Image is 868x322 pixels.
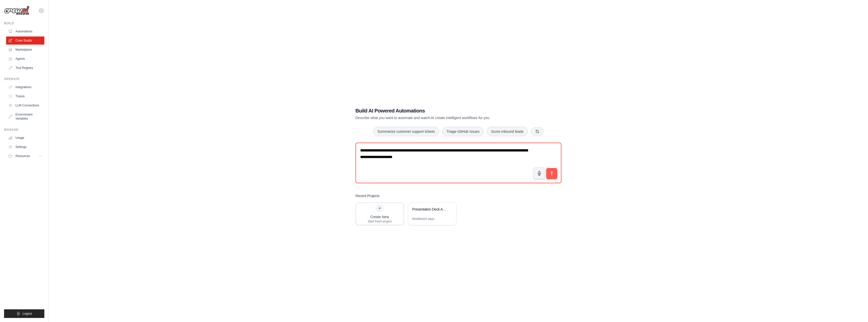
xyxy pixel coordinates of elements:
[23,312,32,316] span: Logout
[412,217,434,221] div: Modified 10 days
[368,214,392,219] div: Create New
[6,92,44,100] a: Traces
[6,36,44,45] a: Crew Studio
[6,27,44,35] a: Automations
[533,167,545,179] button: Click to speak your automation idea
[4,309,44,318] button: Logout
[6,134,44,142] a: Usage
[6,110,44,123] a: Environment Variables
[4,128,44,132] div: Manage
[6,101,44,109] a: LLM Connections
[6,83,44,91] a: Integrations
[4,21,44,25] div: Build
[356,107,526,114] h1: Build AI Powered Automations
[368,219,392,223] div: Start fresh project
[356,193,380,198] h3: Recent Projects
[442,127,484,136] button: Triage GitHub issues
[412,207,447,212] div: Presentation Deck Automation
[373,127,439,136] button: Summarize customer support tickets
[6,55,44,63] a: Agents
[487,127,528,136] button: Score inbound leads
[15,154,30,158] span: Resources
[6,64,44,72] a: Tool Registry
[6,152,44,160] button: Resources
[4,77,44,81] div: Operate
[531,127,544,136] button: Get new suggestions
[4,6,29,15] img: Logo
[6,46,44,54] a: Marketplace
[356,115,526,120] p: Describe what you want to automate and watch AI create intelligent workflows for you
[843,298,868,322] iframe: Chat Widget
[6,143,44,151] a: Settings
